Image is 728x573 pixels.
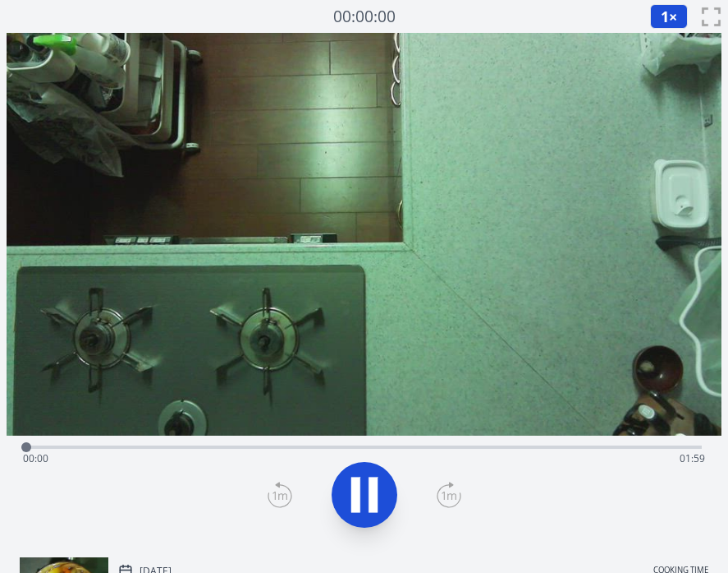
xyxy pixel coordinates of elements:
a: 00:00:00 [333,5,396,29]
span: 01:59 [680,451,705,465]
span: 1 [661,7,669,26]
button: 1× [650,4,688,29]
